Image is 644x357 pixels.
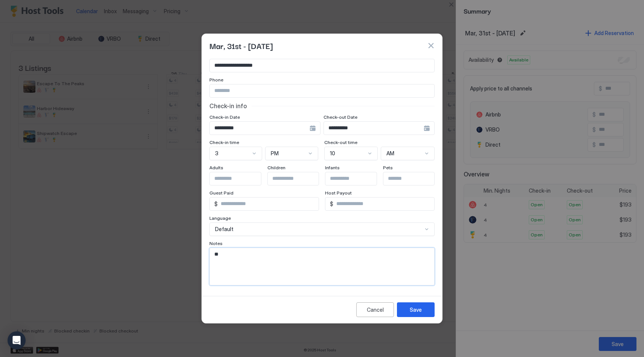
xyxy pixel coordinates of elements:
[218,198,319,210] input: Input Field
[215,150,218,157] span: 3
[210,84,434,97] input: Input Field
[210,59,434,72] input: Input Field
[210,122,310,135] input: Input Field
[209,77,223,83] span: Phone
[209,40,273,51] span: Mar, 31st - [DATE]
[383,172,445,185] input: Input Field
[367,306,384,314] div: Cancel
[209,190,233,196] span: Guest Paid
[210,248,434,285] textarea: Input Field
[325,190,352,196] span: Host Payout
[209,165,223,170] span: Adults
[330,150,335,157] span: 10
[397,302,435,317] button: Save
[325,165,340,170] span: Infants
[333,198,434,210] input: Input Field
[271,150,279,157] span: PM
[324,114,357,120] span: Check-out Date
[386,150,394,157] span: AM
[356,302,394,317] button: Cancel
[267,165,285,170] span: Children
[209,139,239,145] span: Check-in time
[383,165,393,170] span: Pets
[209,102,247,110] span: Check-in info
[268,172,330,185] input: Input Field
[215,226,233,233] span: Default
[325,172,387,185] input: Input Field
[8,331,26,349] div: Open Intercom Messenger
[324,122,424,135] input: Input Field
[209,215,231,221] span: Language
[330,201,333,207] span: $
[214,201,218,207] span: $
[324,139,357,145] span: Check-out time
[410,306,422,314] div: Save
[209,241,223,246] span: Notes
[209,114,240,120] span: Check-in Date
[210,172,272,185] input: Input Field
